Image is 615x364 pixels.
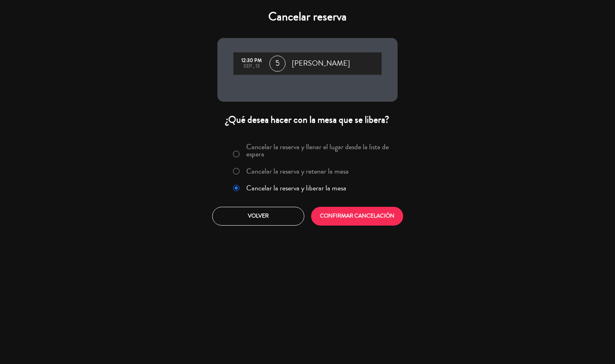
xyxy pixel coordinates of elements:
button: Volver [212,207,304,226]
span: 5 [269,56,285,72]
label: Cancelar la reserva y retener la mesa [246,168,349,175]
span: [PERSON_NAME] [292,58,350,70]
div: 12:30 PM [237,58,265,64]
div: sep., 13 [237,64,265,69]
h4: Cancelar reserva [217,10,398,24]
div: ¿Qué desea hacer con la mesa que se libera? [217,114,398,126]
label: Cancelar la reserva y liberar la mesa [246,184,346,192]
button: CONFIRMAR CANCELACIÓN [311,207,403,226]
label: Cancelar la reserva y llenar el lugar desde la lista de espera [246,143,393,158]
